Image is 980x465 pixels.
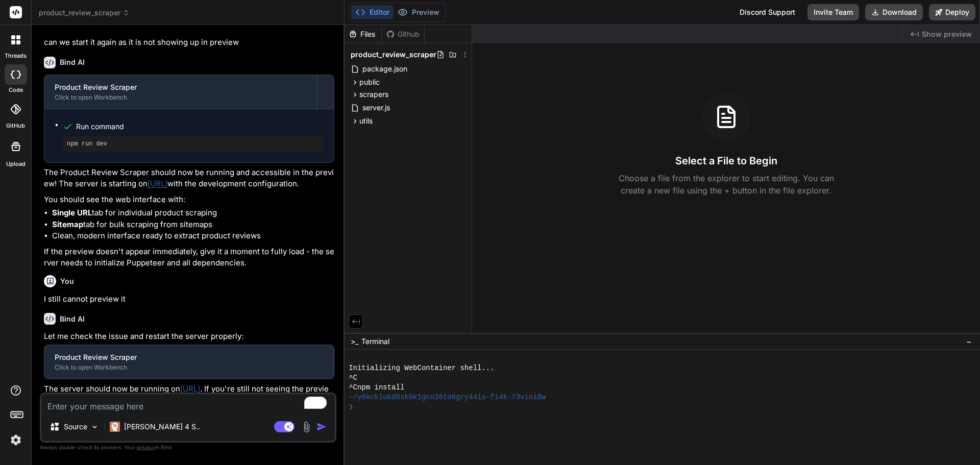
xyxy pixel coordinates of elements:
[55,82,307,92] div: Product Review Scraper
[180,384,200,394] a: [URL]
[110,422,120,432] img: Claude 4 Sonnet
[349,363,495,373] span: Initializing WebContainer shell...
[44,293,334,305] p: I still cannot preview it
[316,422,327,432] img: icon
[351,5,394,19] button: Editor
[675,154,777,168] h3: Select a File to Begin
[44,383,334,406] p: The server should now be running on . If you're still not seeing the preview, this might be because:
[382,29,424,39] div: Github
[733,4,801,20] div: Discord Support
[55,363,323,372] div: Click to open Workbench
[137,444,155,450] span: privacy
[929,4,975,20] button: Deploy
[7,431,24,449] img: settings
[6,121,25,130] label: GitHub
[44,331,334,342] p: Let me check the issue and restart the server properly:
[361,102,391,114] span: server.js
[6,160,26,168] label: Upload
[359,89,388,100] span: scrapers
[52,208,92,217] strong: Single URL
[394,5,444,19] button: Preview
[359,77,380,87] span: public
[349,383,404,393] span: ^Cnpm install
[55,93,307,102] div: Click to open Workbench
[5,52,27,60] label: threads
[9,86,23,94] label: code
[922,29,972,39] span: Show preview
[349,402,354,412] span: ❯
[52,230,334,242] li: Clean, modern interface ready to extract product reviews
[55,352,323,362] div: Product Review Scraper
[612,172,841,197] p: Choose a file from the explorer to start editing. You can create a new file using the + button in...
[44,246,334,269] p: If the preview doesn't appear immediately, give it a moment to fully load - the server needs to i...
[351,50,436,60] span: product_review_scraper
[807,4,859,20] button: Invite Team
[349,373,357,383] span: ^C
[351,336,358,347] span: >_
[41,394,335,412] textarea: To enrich screen reader interactions, please activate Accessibility in Grammarly extension settings
[44,345,333,379] button: Product Review ScraperClick to open Workbench
[44,37,334,48] p: can we start it again as it is not showing up in preview
[60,57,85,67] h6: Bind AI
[40,443,336,452] p: Always double-check its answers. Your in Bind
[60,276,74,286] h6: You
[64,422,87,432] p: Source
[124,422,200,432] p: [PERSON_NAME] 4 S..
[39,8,130,18] span: product_review_scraper
[865,4,923,20] button: Download
[359,116,373,126] span: utils
[44,167,334,190] p: The Product Review Scraper should now be running and accessible in the preview! The server is sta...
[52,219,83,229] strong: Sitemap
[52,219,334,231] li: tab for bulk scraping from sitemaps
[76,121,324,132] span: Run command
[44,194,334,206] p: You should see the web interface with:
[148,179,167,188] a: [URL]
[44,75,317,109] button: Product Review ScraperClick to open Workbench
[301,421,312,433] img: attachment
[90,423,99,431] img: Pick Models
[361,336,389,347] span: Terminal
[964,333,974,350] button: −
[345,29,382,39] div: Files
[349,393,546,402] span: ~/y0kcklukd0sk6k1gcn36to6gry44is-fi4k-73vini8w
[60,314,85,324] h6: Bind AI
[52,207,334,219] li: tab for individual product scraping
[361,63,408,75] span: package.json
[67,140,320,148] pre: npm run dev
[966,336,972,347] span: −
